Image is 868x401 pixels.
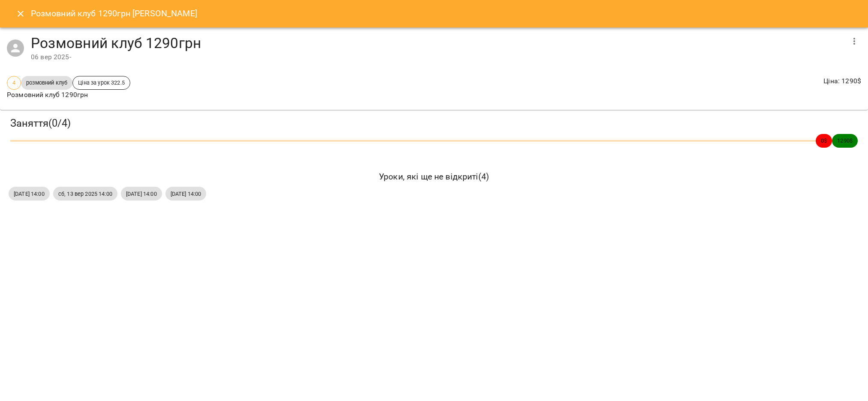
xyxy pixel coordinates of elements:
[9,170,859,183] h6: Уроки, які ще не відкриті ( 4 )
[53,190,117,198] span: сб, 13 вер 2025 14:00
[31,7,197,20] h6: Розмовний клуб 1290грн [PERSON_NAME]
[7,79,21,87] span: 4
[9,190,50,198] span: [DATE] 14:00
[31,52,844,62] div: 06 вер 2025 -
[816,137,832,145] span: 0 $
[121,190,162,198] span: [DATE] 14:00
[73,79,130,87] span: Ціна за урок 322.5
[832,137,858,145] span: 1290 $
[21,79,72,87] span: розмовний клуб
[165,190,207,198] span: [DATE] 14:00
[31,34,844,52] h4: Розмовний клуб 1290грн
[823,76,861,86] p: Ціна : 1290 $
[7,90,130,100] p: Розмовний клуб 1290грн
[10,117,858,130] h3: Заняття ( 0 / 4 )
[10,3,31,24] button: Close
